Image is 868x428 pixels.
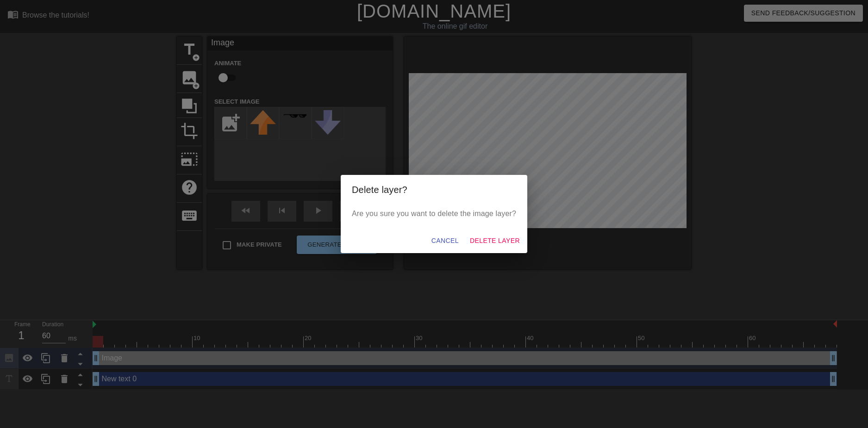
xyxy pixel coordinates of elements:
[352,182,516,197] h2: Delete layer?
[428,232,462,249] button: Cancel
[470,235,520,247] span: Delete Layer
[466,232,524,249] button: Delete Layer
[431,235,459,247] span: Cancel
[352,208,516,219] p: Are you sure you want to delete the image layer?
